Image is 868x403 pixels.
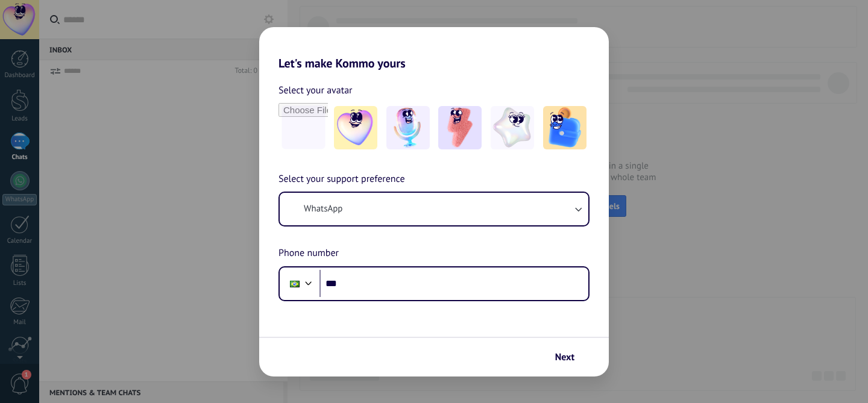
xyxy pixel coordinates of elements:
[278,83,353,98] span: Select your avatar
[555,353,574,361] span: Next
[278,246,339,261] span: Phone number
[334,106,377,149] img: -1.jpeg
[304,203,342,215] span: WhatsApp
[283,271,306,296] div: Brazil: + 55
[543,106,587,149] img: -5.jpeg
[280,193,588,225] button: WhatsApp
[491,106,534,149] img: -4.jpeg
[438,106,482,149] img: -3.jpeg
[278,172,405,187] span: Select your support preference
[550,347,591,367] button: Next
[386,106,430,149] img: -2.jpeg
[259,27,609,70] h2: Let's make Kommo yours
